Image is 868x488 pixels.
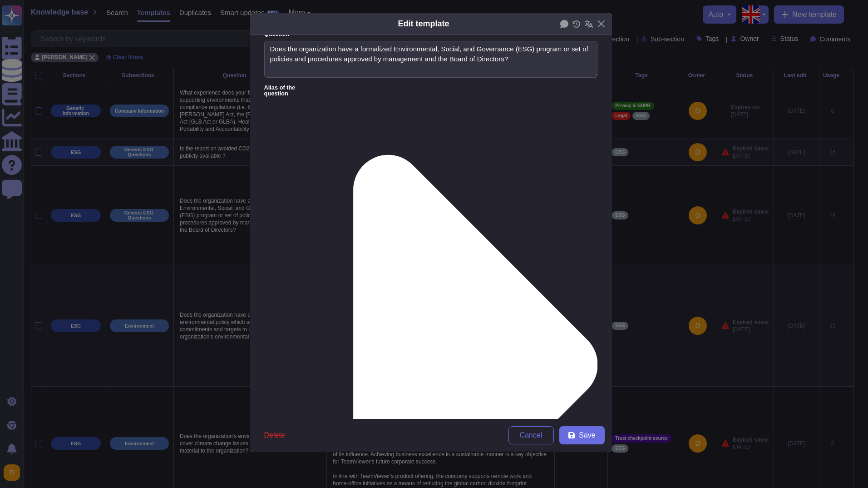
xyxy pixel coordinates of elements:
button: Cancel [508,426,554,444]
button: Delete [257,426,292,444]
label: Question [264,31,597,37]
span: Save [579,432,595,439]
textarea: Does the organization have a formalized Environmental, Social, and Governance (ESG) program or se... [264,41,597,78]
span: Cancel [520,432,542,439]
div: Edit template [398,18,449,30]
button: Close [594,17,608,31]
span: Delete [264,432,285,439]
button: Save [559,426,605,444]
